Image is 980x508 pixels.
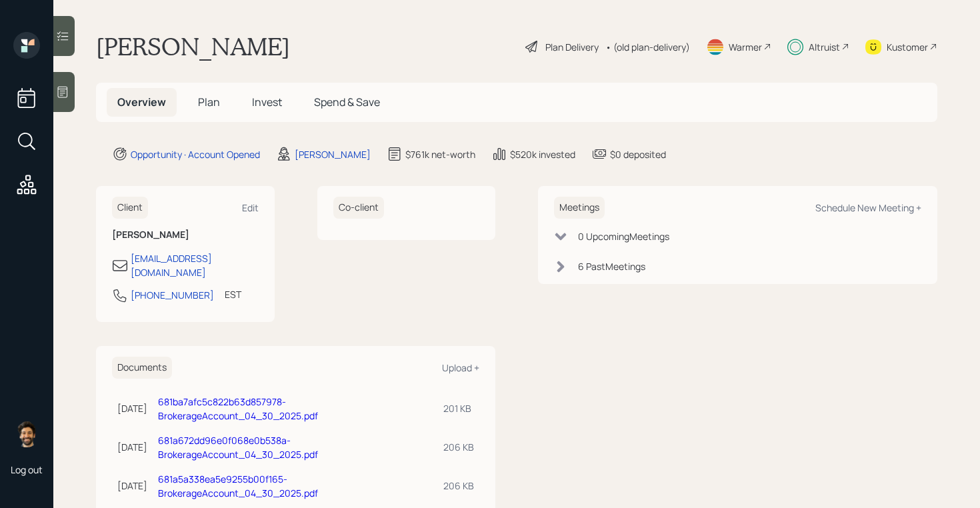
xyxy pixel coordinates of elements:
[117,440,147,454] div: [DATE]
[158,473,318,499] a: 681a5a338ea5e9255b00f165-BrokerageAccount_04_30_2025.pdf
[112,357,172,379] h6: Documents
[887,40,928,54] div: Kustomer
[158,395,318,422] a: 681ba7afc5c822b63d857978-BrokerageAccount_04_30_2025.pdf
[443,440,474,454] div: 206 KB
[610,147,666,161] div: $0 deposited
[295,147,371,161] div: [PERSON_NAME]
[198,95,220,109] span: Plan
[112,197,148,219] h6: Client
[158,434,318,461] a: 681a672dd96e0f068e0b538a-BrokerageAccount_04_30_2025.pdf
[131,147,260,161] div: Opportunity · Account Opened
[131,251,259,279] div: [EMAIL_ADDRESS][DOMAIN_NAME]
[117,95,166,109] span: Overview
[578,259,645,273] div: 6 Past Meeting s
[225,287,241,301] div: EST
[578,229,669,243] div: 0 Upcoming Meeting s
[729,40,762,54] div: Warmer
[11,463,43,476] div: Log out
[13,421,40,447] img: eric-schwartz-headshot.png
[242,201,259,214] div: Edit
[605,40,690,54] div: • (old plan-delivery)
[443,479,474,493] div: 206 KB
[815,201,921,214] div: Schedule New Meeting +
[314,95,380,109] span: Spend & Save
[252,95,282,109] span: Invest
[117,479,147,493] div: [DATE]
[96,32,290,61] h1: [PERSON_NAME]
[443,401,474,415] div: 201 KB
[545,40,599,54] div: Plan Delivery
[809,40,840,54] div: Altruist
[554,197,605,219] h6: Meetings
[117,401,147,415] div: [DATE]
[442,361,479,374] div: Upload +
[510,147,575,161] div: $520k invested
[131,288,214,302] div: [PHONE_NUMBER]
[405,147,475,161] div: $761k net-worth
[112,229,259,241] h6: [PERSON_NAME]
[333,197,384,219] h6: Co-client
